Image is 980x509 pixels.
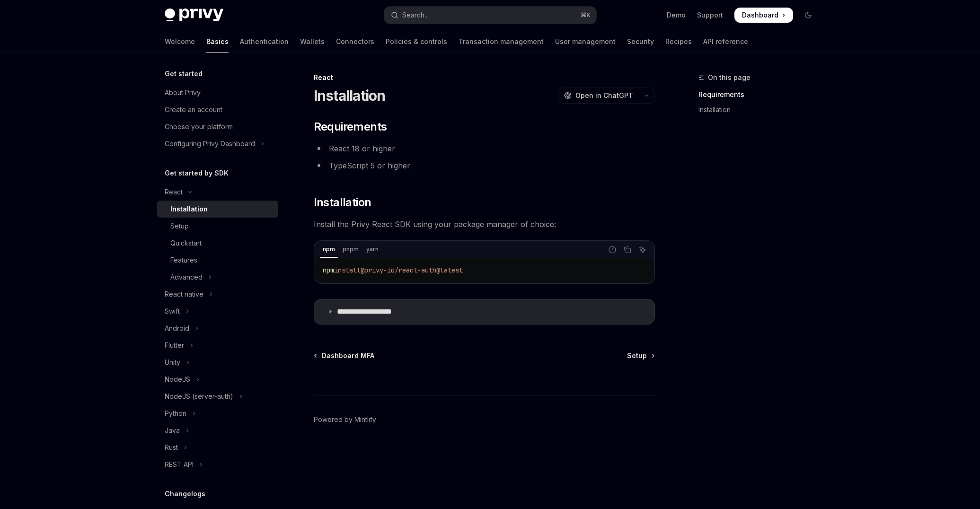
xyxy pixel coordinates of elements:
[157,371,278,388] button: Toggle NodeJS section
[315,351,374,360] a: Dashboard MFA
[627,30,654,53] a: Security
[703,30,748,53] a: API reference
[165,374,190,385] div: NodeJS
[240,30,289,53] a: Authentication
[323,266,334,274] span: npm
[165,68,203,79] h5: Get started
[165,425,180,436] div: Java
[157,456,278,473] button: Toggle REST API section
[157,201,278,218] a: Installation
[157,320,278,337] button: Toggle Android section
[627,351,647,360] span: Setup
[165,357,180,368] div: Unity
[314,73,655,82] div: React
[206,30,229,53] a: Basics
[157,118,278,135] a: Choose your platform
[157,84,278,101] a: About Privy
[801,8,816,23] button: Toggle dark mode
[157,422,278,439] button: Toggle Java section
[742,10,778,20] span: Dashboard
[157,286,278,303] button: Toggle React native section
[157,303,278,320] button: Toggle Swift section
[384,7,596,24] button: Open search
[361,266,463,274] span: @privy-io/react-auth@latest
[170,272,203,283] div: Advanced
[698,102,823,117] a: Installation
[334,266,361,274] span: install
[157,101,278,118] a: Create an account
[165,340,184,351] div: Flutter
[165,408,186,419] div: Python
[157,218,278,235] a: Setup
[314,415,376,424] a: Powered by Mintlify
[157,184,278,201] button: Toggle React section
[314,195,371,210] span: Installation
[157,235,278,252] a: Quickstart
[170,237,202,249] div: Quickstart
[165,323,189,334] div: Android
[386,30,447,53] a: Policies & controls
[165,121,233,132] div: Choose your platform
[314,87,386,104] h1: Installation
[558,88,639,104] button: Open in ChatGPT
[157,388,278,405] button: Toggle NodeJS (server-auth) section
[165,87,201,98] div: About Privy
[340,244,362,255] div: pnpm
[170,220,189,232] div: Setup
[165,9,223,22] img: dark logo
[165,289,203,300] div: React native
[165,138,255,149] div: Configuring Privy Dashboard
[300,30,325,53] a: Wallets
[402,9,429,21] div: Search...
[165,459,194,470] div: REST API
[165,391,233,402] div: NodeJS (server-auth)
[555,30,616,53] a: User management
[581,11,591,19] span: ⌘ K
[157,405,278,422] button: Toggle Python section
[314,159,655,172] li: TypeScript 5 or higher
[157,135,278,152] button: Toggle Configuring Privy Dashboard section
[165,306,180,317] div: Swift
[157,354,278,371] button: Toggle Unity section
[165,186,183,198] div: React
[621,244,634,256] button: Copy the contents from the code block
[165,30,195,53] a: Welcome
[667,10,686,20] a: Demo
[698,87,823,102] a: Requirements
[314,142,655,155] li: React 18 or higher
[665,30,692,53] a: Recipes
[363,244,381,255] div: yarn
[314,119,387,134] span: Requirements
[322,351,374,360] span: Dashboard MFA
[734,8,793,23] a: Dashboard
[627,351,654,360] a: Setup
[170,203,208,215] div: Installation
[165,104,222,115] div: Create an account
[708,72,750,83] span: On this page
[157,252,278,269] a: Features
[157,439,278,456] button: Toggle Rust section
[314,218,655,231] span: Install the Privy React SDK using your package manager of choice:
[165,488,205,500] h5: Changelogs
[606,244,618,256] button: Report incorrect code
[697,10,723,20] a: Support
[459,30,544,53] a: Transaction management
[575,91,633,100] span: Open in ChatGPT
[165,442,178,453] div: Rust
[636,244,649,256] button: Ask AI
[336,30,374,53] a: Connectors
[320,244,338,255] div: npm
[157,269,278,286] button: Toggle Advanced section
[157,337,278,354] button: Toggle Flutter section
[170,254,197,266] div: Features
[165,167,229,179] h5: Get started by SDK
